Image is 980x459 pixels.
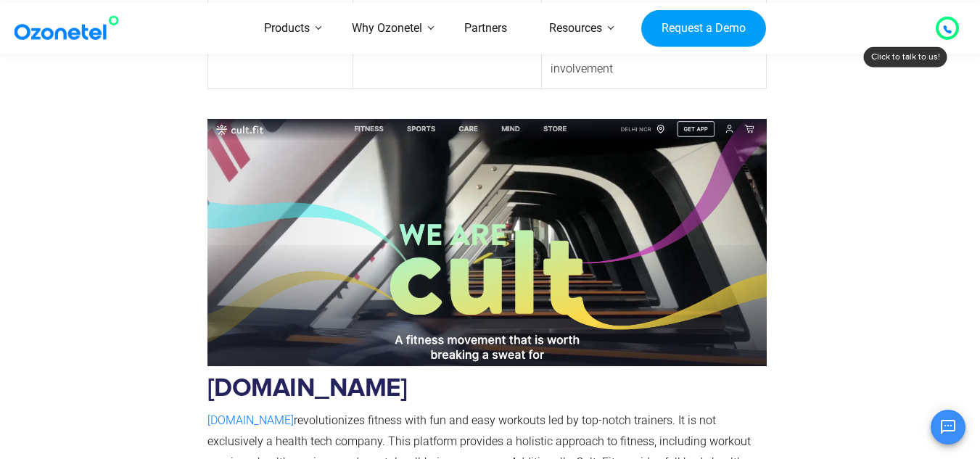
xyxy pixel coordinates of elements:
b: [DOMAIN_NAME] [207,376,408,401]
button: Open chat [931,410,965,444]
a: Products [243,3,331,54]
a: Request a Demo [641,9,765,47]
a: Resources [528,3,623,54]
a: Why Ozonetel [331,3,443,54]
a: [DOMAIN_NAME] [207,413,294,427]
a: Partners [443,3,528,54]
